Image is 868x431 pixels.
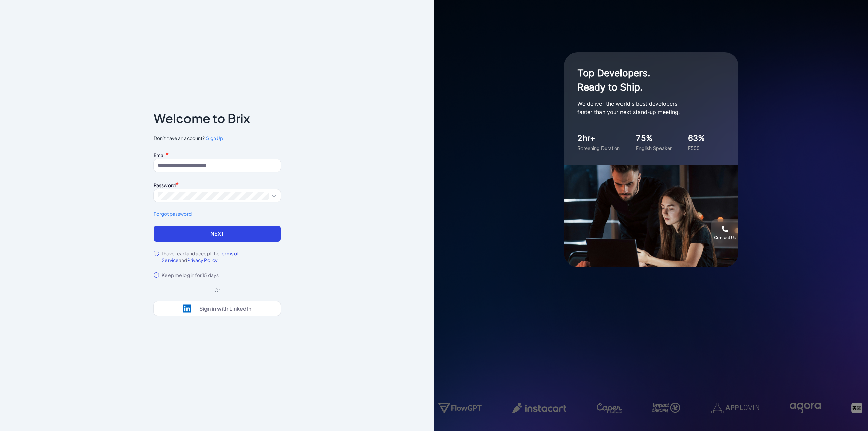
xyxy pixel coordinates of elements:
[154,135,281,142] span: Don’t have an account?
[154,152,165,158] label: Email
[162,272,219,278] label: Keep me log in for 15 days
[577,66,713,94] h1: Top Developers. Ready to Ship.
[688,132,705,144] div: 63%
[636,144,672,152] div: English Speaker
[209,287,225,293] div: Or
[187,257,218,263] span: Privacy Policy
[162,250,281,263] label: I have read and accept the and
[154,301,281,316] button: Sign in with LinkedIn
[577,100,713,116] p: We deliver the world's best developers — faster than your next stand-up meeting.
[577,144,620,152] div: Screening Duration
[154,113,250,124] p: Welcome to Brix
[577,132,620,144] div: 2hr+
[154,226,281,242] button: Next
[636,132,672,144] div: 75%
[205,135,223,142] a: Sign Up
[711,219,738,247] button: Contact Us
[206,135,223,141] span: Sign Up
[199,305,251,312] div: Sign in with LinkedIn
[162,250,239,263] span: Terms of Service
[154,182,176,188] label: Password
[714,235,736,240] div: Contact Us
[154,210,281,217] a: Forgot password
[688,144,705,152] div: F500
